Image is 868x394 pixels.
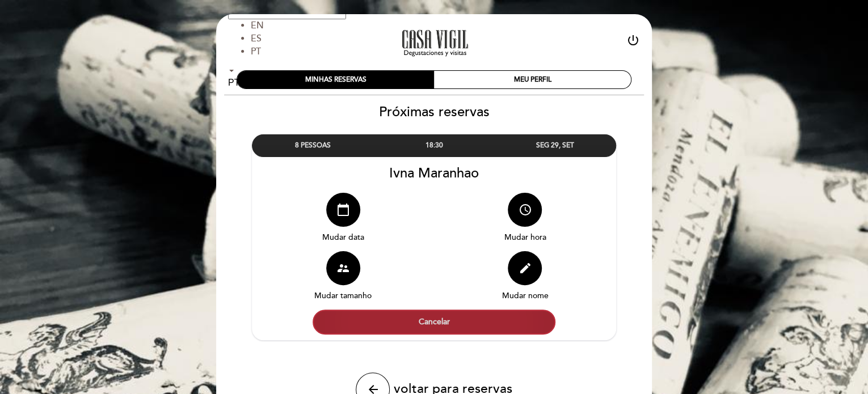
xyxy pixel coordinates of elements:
[251,46,261,57] span: PT
[313,310,555,334] button: Cancelar
[326,193,360,227] button: calendar_today
[518,261,532,275] i: edit
[252,165,616,181] div: Ivna Maranhao
[216,104,652,120] h2: Próximas reservas
[314,291,372,300] span: Mudar tamanho
[252,135,373,156] div: 8 PESSOAS
[508,251,542,285] button: edit
[434,71,631,88] div: MEU PERFIL
[251,20,264,31] span: EN
[518,203,532,217] i: access_time
[495,135,616,156] div: SEG 29, SET
[626,33,640,47] i: power_settings_new
[336,203,350,217] i: calendar_today
[504,232,546,242] span: Mudar hora
[322,232,364,242] span: Mudar data
[363,27,505,58] a: A la tarde en Casa Vigil
[251,33,262,44] span: ES
[237,71,434,88] div: MINHAS RESERVAS
[502,291,548,300] span: Mudar nome
[326,251,360,285] button: supervisor_account
[508,193,542,227] button: access_time
[373,135,494,156] div: 18:30
[626,33,640,51] button: power_settings_new
[336,261,350,275] i: supervisor_account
